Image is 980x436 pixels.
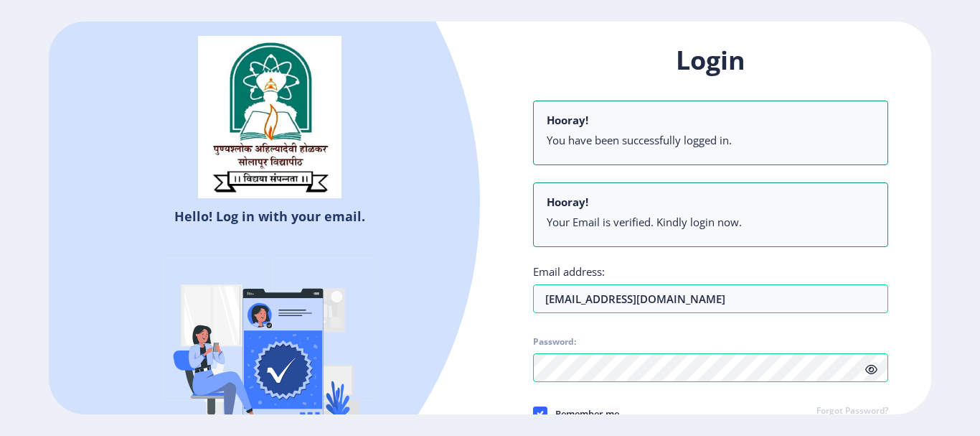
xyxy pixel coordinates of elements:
label: Email address: [533,264,605,279]
label: Password: [533,336,576,348]
img: sulogo.png [198,36,341,198]
b: Hooray! [547,113,588,127]
a: Forgot Password? [816,405,888,418]
input: Email address [533,284,888,313]
h1: Login [533,43,888,78]
span: Remember me [547,405,619,422]
li: Your Email is verified. Kindly login now. [547,215,875,229]
b: Hooray! [547,195,588,209]
li: You have been successfully logged in. [547,133,875,147]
